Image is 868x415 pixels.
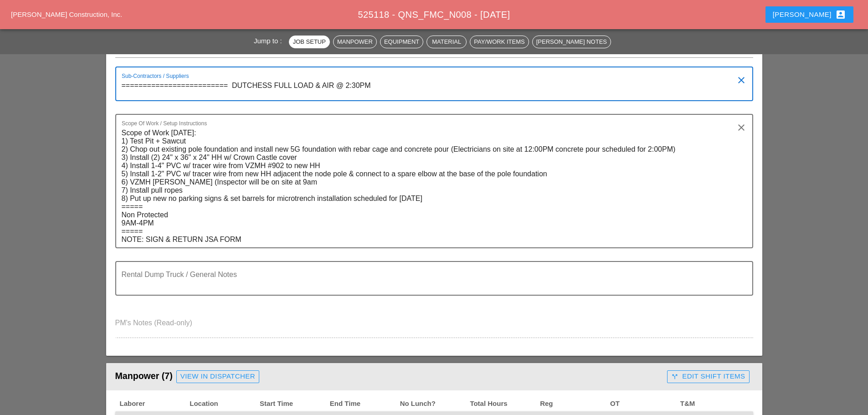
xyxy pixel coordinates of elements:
[115,368,664,386] div: Manpower (7)
[736,122,747,133] i: clear
[736,75,747,86] i: clear
[189,399,259,409] span: Location
[122,126,740,247] textarea: Scope Of Work / Setup Instructions
[431,37,462,46] div: Material
[773,9,846,20] div: [PERSON_NAME]
[333,36,377,48] button: Manpower
[358,10,510,20] span: 525118 - QNS_FMC_N008 - [DATE]
[536,37,607,46] div: [PERSON_NAME] Notes
[835,9,846,20] i: account_box
[667,370,749,383] button: Edit Shift Items
[426,36,467,48] button: Material
[470,36,529,48] button: Pay/Work Items
[539,399,609,409] span: Reg
[671,371,745,382] div: Edit Shift Items
[122,78,740,100] textarea: Sub-Contractors / Suppliers
[474,37,524,46] div: Pay/Work Items
[380,36,423,48] button: Equipment
[399,399,469,409] span: No Lunch?
[337,37,373,46] div: Manpower
[384,37,419,46] div: Equipment
[469,399,539,409] span: Total Hours
[289,36,330,48] button: Job Setup
[293,37,326,46] div: Job Setup
[115,316,753,338] textarea: PM's Notes (Read-only)
[329,399,399,409] span: End Time
[180,371,255,382] div: View in Dispatcher
[259,399,329,409] span: Start Time
[254,37,286,45] span: Jump to :
[532,36,611,48] button: [PERSON_NAME] Notes
[119,399,189,409] span: Laborer
[679,399,750,409] span: T&M
[609,399,679,409] span: OT
[11,10,122,18] a: [PERSON_NAME] Construction, Inc.
[765,6,853,23] button: [PERSON_NAME]
[671,373,678,380] i: call_split
[122,273,740,295] textarea: Rental Dump Truck / General Notes
[176,370,259,383] a: View in Dispatcher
